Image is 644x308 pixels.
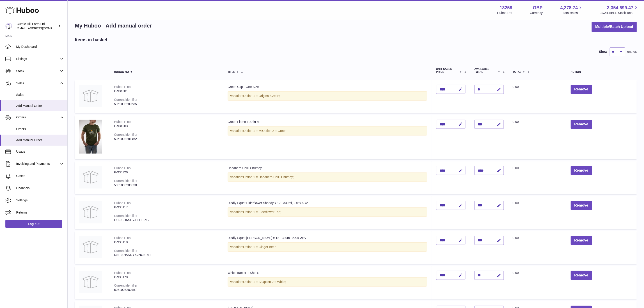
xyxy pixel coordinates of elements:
div: Huboo Ref [497,11,512,15]
span: Cases [16,174,64,178]
div: Current identifier [114,133,138,136]
div: P-934926 [114,170,219,175]
div: Current identifier [114,214,138,218]
div: Current identifier [114,284,138,287]
span: Channels [16,186,64,190]
span: Option 1 = Elderflower Top; [243,210,281,214]
td: Habanero Chilli Chutney [223,161,432,194]
div: P-935170 [114,275,219,279]
span: Total sales [563,11,583,15]
span: 3,354,699.47 [607,5,633,11]
button: Remove [571,201,592,210]
span: AVAILABLE Total [474,68,497,74]
img: Green Cap - One Size [79,85,102,107]
span: 0.00 [513,201,519,205]
button: Remove [571,271,592,280]
div: DSF-SHANDY-GINGER12 [114,253,219,257]
div: 5061003280535 [114,102,219,106]
span: Option 1 = Original Green; [243,94,280,98]
h1: My Huboo - Add manual order [75,22,152,29]
span: Orders [16,115,59,120]
div: Current identifier [114,179,138,183]
strong: 13258 [500,5,512,11]
img: Diddly Squat Ginger Shandy x 12 - 330ml, 2.5% ABV [79,236,102,258]
div: Huboo P no [114,166,131,170]
div: Variation: [228,126,427,136]
div: Variation: [228,277,427,287]
button: Remove [571,85,592,94]
span: Sales [16,93,64,97]
span: 0.00 [513,271,519,275]
span: 4,278.74 [560,5,578,11]
span: Unit Sales Price [436,68,458,74]
div: Current identifier [114,98,138,101]
img: Green Flame T Shirt M [79,120,102,154]
span: Add Manual Order [16,138,64,142]
a: 4,278.74 Total sales [560,5,583,15]
td: White Tractor T Shirt S [223,266,432,299]
span: entries [627,50,637,54]
div: Huboo P no [114,120,131,124]
span: Returns [16,210,64,215]
button: Remove [571,236,592,245]
span: Option 1 = M; [243,129,262,133]
span: Settings [16,198,64,202]
img: internalAdmin-13258@internal.huboo.com [5,23,12,30]
span: Listings [16,57,59,61]
span: Option 1 = S; [243,280,262,284]
span: Orders [16,127,64,131]
div: 5061003281462 [114,137,219,141]
div: Huboo P no [114,201,131,205]
span: Sales [16,81,59,85]
div: P-934903 [114,124,219,128]
div: 5061003280030 [114,183,219,187]
div: P-935117 [114,205,219,209]
div: P-935118 [114,240,219,244]
td: Diddly Squat Elderflower Shandy x 12 - 330ml, 2.5% ABV [223,196,432,229]
span: 0.00 [513,120,519,124]
span: Title [228,71,235,74]
span: Stock [16,69,59,73]
img: White Tractor T Shirt S [79,271,102,293]
div: Huboo P no [114,85,131,89]
div: Variation: [228,242,427,252]
span: Option 2 = White; [262,280,286,284]
h2: Items in basket [75,37,108,43]
span: AVAILABLE Stock Total [600,11,639,15]
span: 0.00 [513,85,519,89]
span: 0.00 [513,236,519,240]
span: [EMAIL_ADDRESS][DOMAIN_NAME] [17,26,66,30]
span: My Dashboard [16,45,64,49]
div: Variation: [228,91,427,101]
td: Green Flame T Shirt M [223,115,432,159]
span: Option 1 = Ginger Beer; [243,245,277,249]
a: 3,354,699.47 AVAILABLE Stock Total [600,5,639,15]
div: DSF-SHANDY-ELDER12 [114,218,219,222]
td: Green Cap - One Size [223,80,432,113]
button: Remove [571,120,592,129]
div: Variation: [228,207,427,217]
button: Remove [571,166,592,175]
div: 5061003280757 [114,288,219,292]
div: Action [571,71,632,74]
span: Usage [16,149,64,154]
label: Show [599,50,607,54]
img: Habanero Chilli Chutney [79,166,102,188]
div: P-934901 [114,89,219,93]
div: Curdle Hill Farm Ltd [17,22,57,30]
div: Current identifier [114,249,138,253]
div: Huboo P no [114,271,131,275]
button: Multiple/Batch Upload [592,22,637,32]
div: Variation: [228,172,427,182]
strong: GBP [533,5,543,11]
span: Total [513,71,522,74]
span: Add Manual Order [16,104,64,108]
td: Diddly Squat [PERSON_NAME] x 12 - 330ml, 2.5% ABV [223,231,432,264]
span: Huboo no [114,71,129,74]
a: Log out [5,220,62,228]
img: Diddly Squat Elderflower Shandy x 12 - 330ml, 2.5% ABV [79,201,102,223]
span: Option 2 = Green; [262,129,287,133]
span: Invoicing and Payments [16,162,59,166]
span: Option 1 = Habanero Chilli Chutney; [243,175,294,179]
span: 0.00 [513,166,519,170]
